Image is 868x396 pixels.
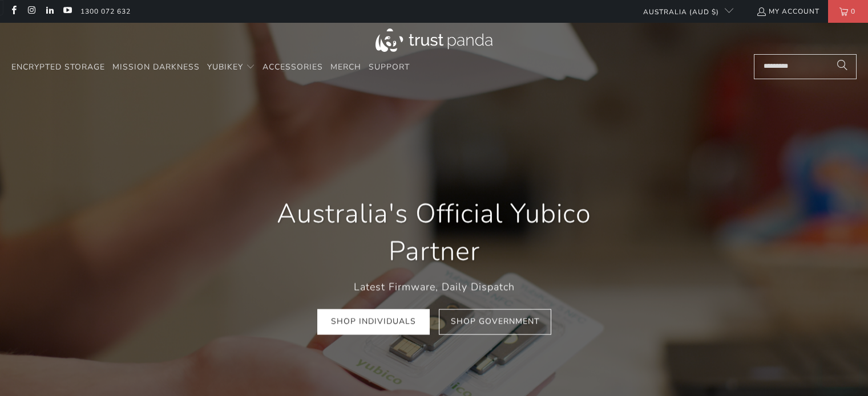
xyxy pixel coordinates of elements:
[80,5,131,18] a: 1300 072 632
[376,28,492,52] img: Trust Panda Australia
[828,54,857,79] button: Search
[246,279,623,295] p: Latest Firmware, Daily Dispatch
[9,7,18,16] a: Trust Panda Australia on Facebook
[756,5,819,18] a: My Account
[317,309,430,335] a: Shop Individuals
[330,62,361,72] span: Merch
[754,54,857,79] input: Search...
[246,195,623,270] h1: Australia's Official Yubico Partner
[263,54,323,81] a: Accessories
[11,54,105,81] a: Encrypted Storage
[112,62,200,72] span: Mission Darkness
[11,54,410,81] nav: Translation missing: en.navigation.header.main_nav
[263,62,323,72] span: Accessories
[369,62,410,72] span: Support
[330,54,361,81] a: Merch
[112,54,200,81] a: Mission Darkness
[11,62,105,72] span: Encrypted Storage
[207,62,243,72] span: YubiKey
[369,54,410,81] a: Support
[26,7,36,16] a: Trust Panda Australia on Instagram
[822,350,859,387] iframe: 启动消息传送窗口的按钮
[207,54,255,81] summary: YubiKey
[62,7,72,16] a: Trust Panda Australia on YouTube
[45,7,54,16] a: Trust Panda Australia on LinkedIn
[439,309,551,335] a: Shop Government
